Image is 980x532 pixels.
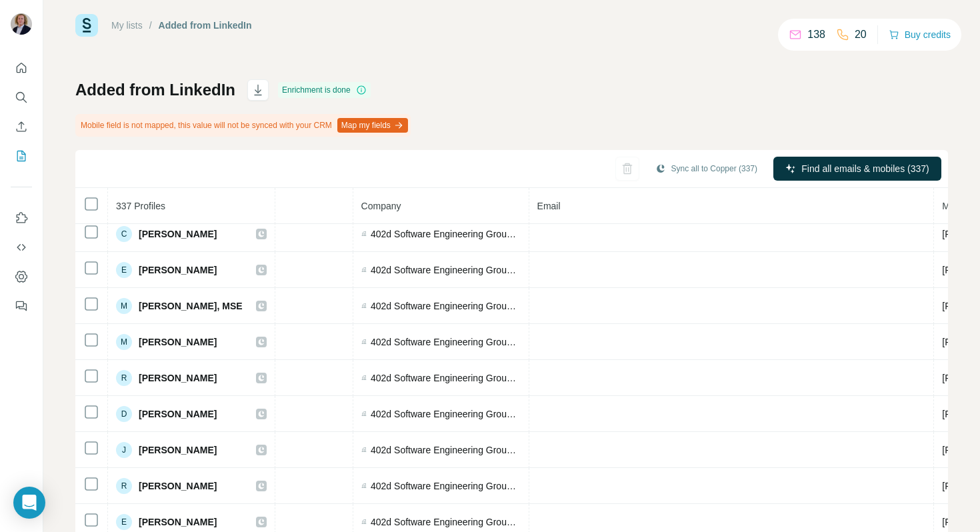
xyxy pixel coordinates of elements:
[773,157,941,181] button: Find all emails & mobiles (337)
[139,443,217,457] span: [PERSON_NAME]
[139,263,217,277] span: [PERSON_NAME]
[11,85,32,109] button: Search
[371,443,521,457] span: 402d Software Engineering Group (SWEG) - [GEOGRAPHIC_DATA]
[139,227,217,241] span: [PERSON_NAME]
[11,115,32,139] button: Enrich CSV
[75,79,235,101] h1: Added from LinkedIn
[75,114,411,137] div: Mobile field is not mapped, this value will not be synced with your CRM
[149,19,152,32] li: /
[537,201,561,211] span: Email
[337,118,408,133] button: Map my fields
[11,294,32,318] button: Feedback
[116,298,132,314] div: M
[111,20,143,31] a: My lists
[13,487,45,519] div: Open Intercom Messenger
[139,335,217,349] span: [PERSON_NAME]
[371,299,521,313] span: 402d Software Engineering Group (SWEG) - [GEOGRAPHIC_DATA]
[11,144,32,168] button: My lists
[371,227,521,241] span: 402d Software Engineering Group (SWEG) - [GEOGRAPHIC_DATA]
[11,265,32,289] button: Dashboard
[11,56,32,80] button: Quick start
[116,406,132,422] div: D
[159,19,252,32] div: Added from LinkedIn
[371,371,521,385] span: 402d Software Engineering Group (SWEG) - [GEOGRAPHIC_DATA]
[139,479,217,493] span: [PERSON_NAME]
[139,407,217,421] span: [PERSON_NAME]
[371,335,521,349] span: 402d Software Engineering Group (SWEG) - [GEOGRAPHIC_DATA]
[139,299,243,313] span: [PERSON_NAME], MSE
[116,370,132,386] div: R
[11,206,32,230] button: Use Surfe on LinkedIn
[116,514,132,530] div: E
[807,27,825,43] p: 138
[116,226,132,242] div: C
[116,201,165,211] span: 337 Profiles
[942,201,969,211] span: Mobile
[801,162,929,175] span: Find all emails & mobiles (337)
[278,82,371,98] div: Enrichment is done
[889,25,951,44] button: Buy credits
[11,235,32,259] button: Use Surfe API
[116,442,132,458] div: J
[116,334,132,350] div: M
[116,478,132,494] div: R
[116,262,132,278] div: E
[371,515,521,529] span: 402d Software Engineering Group (SWEG) - [GEOGRAPHIC_DATA]
[855,27,867,43] p: 20
[371,479,521,493] span: 402d Software Engineering Group (SWEG) - [GEOGRAPHIC_DATA]
[139,515,217,529] span: [PERSON_NAME]
[371,407,521,421] span: 402d Software Engineering Group (SWEG) - [GEOGRAPHIC_DATA]
[11,13,32,35] img: Avatar
[361,201,401,211] span: Company
[646,159,767,179] button: Sync all to Copper (337)
[371,263,521,277] span: 402d Software Engineering Group (SWEG) - [GEOGRAPHIC_DATA]
[139,371,217,385] span: [PERSON_NAME]
[75,14,98,37] img: Surfe Logo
